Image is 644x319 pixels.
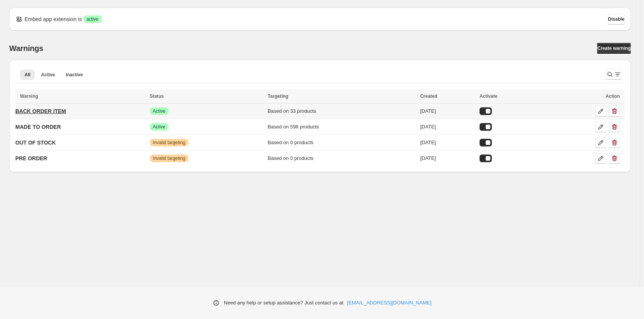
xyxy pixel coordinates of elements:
a: [EMAIL_ADDRESS][DOMAIN_NAME] [347,299,432,307]
a: Create warning [597,43,631,54]
span: Action [606,94,620,99]
span: Disable [608,16,624,22]
button: Disable [608,14,624,25]
span: Active [153,108,166,114]
a: MADE TO ORDER [15,121,61,133]
span: active [86,16,98,22]
p: Embed app extension is [25,15,82,23]
span: Active [153,124,166,130]
span: Invalid targeting [153,155,186,161]
a: OUT OF STOCK [15,136,56,149]
span: Inactive [66,72,83,78]
div: Based on 598 products [268,123,416,131]
span: Create warning [597,45,631,51]
div: [DATE] [420,123,475,131]
div: [DATE] [420,139,475,146]
span: Status [150,94,164,99]
button: Search and filter results [606,69,621,80]
span: Active [41,72,55,78]
a: PRE ORDER [15,152,47,164]
p: MADE TO ORDER [15,123,61,131]
span: All [25,72,30,78]
span: Warning [20,94,38,99]
p: BACK ORDER ITEM [15,107,66,115]
p: OUT OF STOCK [15,139,56,146]
p: PRE ORDER [15,155,47,162]
div: Based on 0 products [268,139,416,146]
div: [DATE] [420,155,475,162]
span: Targeting [268,94,288,99]
div: Based on 0 products [268,155,416,162]
span: Activate [480,94,498,99]
div: [DATE] [420,107,475,115]
span: Created [420,94,437,99]
h2: Warnings [9,44,43,53]
span: Invalid targeting [153,140,186,146]
div: Based on 33 products [268,107,416,115]
a: BACK ORDER ITEM [15,105,66,117]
